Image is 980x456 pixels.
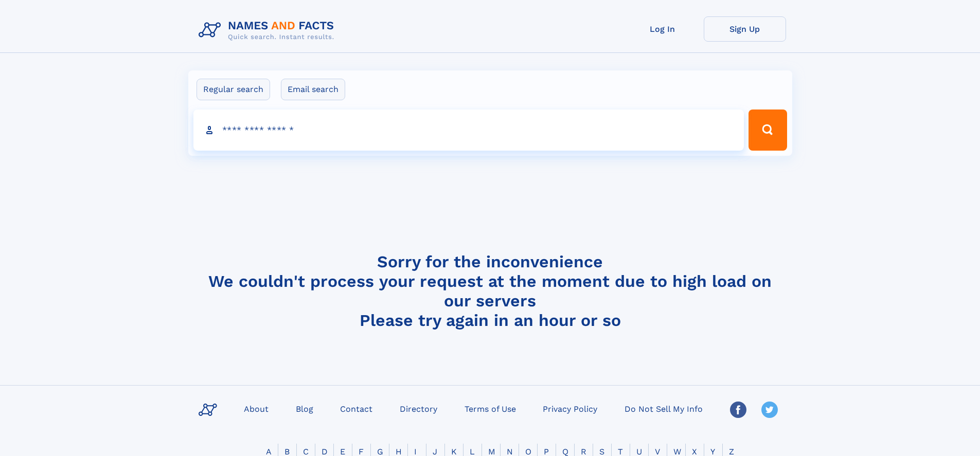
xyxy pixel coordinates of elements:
h4: Sorry for the inconvenience We couldn't process your request at the moment due to high load on ou... [194,252,786,330]
a: Terms of Use [460,401,520,416]
a: Contact [336,401,377,416]
a: Directory [396,401,441,416]
img: Logo Names and Facts [194,16,343,44]
img: Facebook [730,402,746,418]
a: Privacy Policy [539,401,601,416]
a: Log In [621,16,704,42]
a: Sign Up [704,16,786,42]
a: Blog [292,401,317,416]
a: Do Not Sell My Info [620,401,707,416]
button: Search Button [749,110,787,151]
img: Twitter [761,402,778,418]
input: search input [193,110,744,151]
a: About [240,401,273,416]
label: Regular search [197,79,270,100]
label: Email search [281,79,345,100]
